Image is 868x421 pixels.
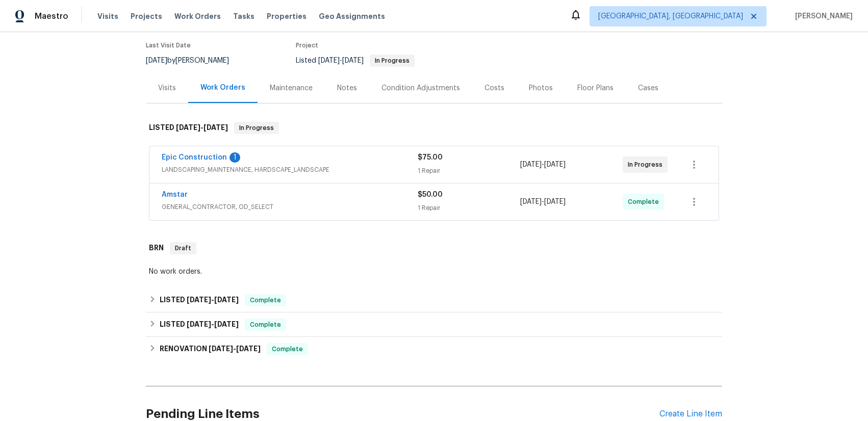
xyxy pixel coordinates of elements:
span: Visits [97,11,118,21]
span: In Progress [371,58,414,64]
span: Last Visit Date [146,42,191,48]
span: [GEOGRAPHIC_DATA], [GEOGRAPHIC_DATA] [598,11,743,21]
span: Complete [628,197,663,207]
div: Floor Plans [577,83,614,93]
span: [DATE] [236,345,261,352]
div: BRN Draft [146,232,722,265]
div: Condition Adjustments [381,83,460,93]
a: Epic Construction [162,154,227,161]
div: Work Orders [200,83,245,93]
span: [DATE] [544,161,566,168]
div: by [PERSON_NAME] [146,55,241,67]
span: Maestro [35,11,68,21]
span: - [176,124,228,131]
span: [PERSON_NAME] [791,11,853,21]
div: RENOVATION [DATE]-[DATE]Complete [146,337,722,361]
div: No work orders. [149,267,719,277]
div: Costs [484,83,504,93]
div: Cases [638,83,658,93]
span: - [209,345,261,352]
span: [DATE] [520,161,542,168]
span: [DATE] [146,57,167,64]
div: 1 Repair [418,203,520,213]
span: Complete [246,320,285,330]
span: [DATE] [187,321,211,328]
div: Maintenance [270,83,313,93]
span: Geo Assignments [319,11,385,21]
div: 1 Repair [418,166,520,176]
span: Draft [171,243,195,253]
span: [DATE] [214,296,239,303]
span: [DATE] [203,124,228,131]
span: [DATE] [209,345,233,352]
span: Complete [268,344,307,354]
span: Listed [296,57,415,64]
div: Notes [337,83,357,93]
span: GENERAL_CONTRACTOR, OD_SELECT [162,202,418,212]
h6: LISTED [149,122,228,134]
span: $50.00 [418,191,443,198]
span: - [187,296,239,303]
a: Amstar [162,191,188,198]
span: In Progress [628,160,667,170]
div: Create Line Item [659,409,722,419]
span: [DATE] [176,124,200,131]
div: LISTED [DATE]-[DATE]In Progress [146,112,722,144]
span: [DATE] [214,321,239,328]
div: Photos [529,83,553,93]
span: Complete [246,295,285,305]
h6: RENOVATION [160,343,261,355]
span: - [187,321,239,328]
span: In Progress [235,123,278,133]
span: Work Orders [174,11,221,21]
span: [DATE] [520,198,542,205]
div: LISTED [DATE]-[DATE]Complete [146,288,722,312]
div: LISTED [DATE]-[DATE]Complete [146,312,722,337]
span: [DATE] [544,198,566,205]
span: Properties [267,11,307,21]
span: - [520,160,566,170]
span: Projects [131,11,162,21]
span: - [318,57,364,64]
span: - [520,197,566,207]
h6: LISTED [160,319,239,331]
span: Tasks [233,13,254,20]
span: $75.00 [418,154,443,161]
span: [DATE] [342,57,364,64]
span: LANDSCAPING_MAINTENANCE, HARDSCAPE_LANDSCAPE [162,165,418,175]
h6: LISTED [160,294,239,306]
span: [DATE] [318,57,340,64]
div: Visits [158,83,176,93]
span: [DATE] [187,296,211,303]
div: 1 [229,152,240,163]
h6: BRN [149,242,164,254]
span: Project [296,42,318,48]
